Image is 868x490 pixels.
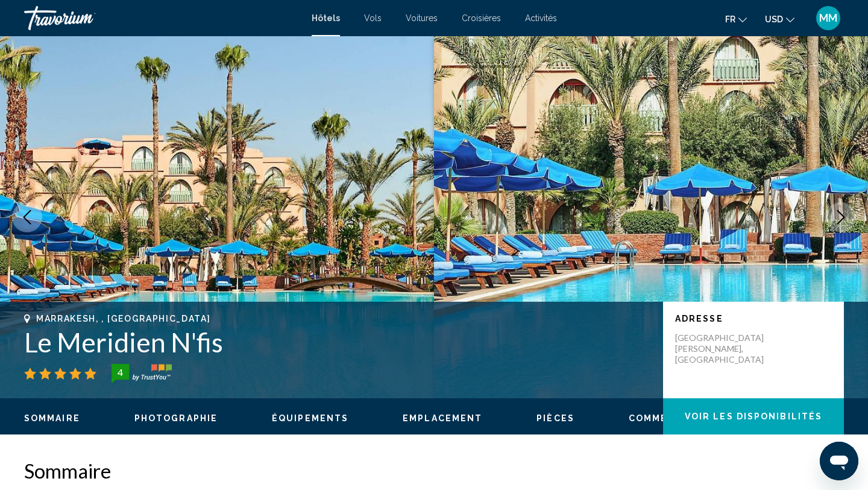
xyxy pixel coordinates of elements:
[725,14,735,24] span: fr
[24,326,651,358] h1: Le Meridien N'fis
[12,202,42,232] button: Previous image
[24,413,80,423] span: Sommaire
[525,13,557,23] a: Activités
[826,202,856,232] button: Next image
[108,365,132,380] div: 4
[112,364,172,383] img: trustyou-badge-hor.svg
[536,413,574,424] button: Pièces
[24,6,300,30] a: Travorium
[725,10,747,28] button: Change language
[629,413,713,423] span: Commentaires
[36,314,210,323] span: Marrakesh, , [GEOGRAPHIC_DATA]
[685,412,822,422] span: Voir les disponibilités
[675,314,832,323] p: Adresse
[134,413,218,424] button: Photographie
[629,413,713,424] button: Commentaires
[312,13,340,23] a: Hôtels
[462,13,501,23] a: Croisières
[24,413,80,424] button: Sommaire
[403,413,482,423] span: Emplacement
[663,398,844,434] button: Voir les disponibilités
[24,459,844,483] h2: Sommaire
[820,442,858,480] iframe: Bouton de lancement de la fenêtre de messagerie
[134,413,218,423] span: Photographie
[406,13,438,23] a: Voitures
[403,413,482,424] button: Emplacement
[272,413,348,424] button: Équipements
[813,5,844,31] button: User Menu
[364,13,382,23] a: Vols
[675,332,772,365] p: [GEOGRAPHIC_DATA][PERSON_NAME], [GEOGRAPHIC_DATA]
[819,12,837,24] span: MM
[272,413,348,423] span: Équipements
[536,413,574,423] span: Pièces
[765,10,794,28] button: Change currency
[765,14,783,24] span: USD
